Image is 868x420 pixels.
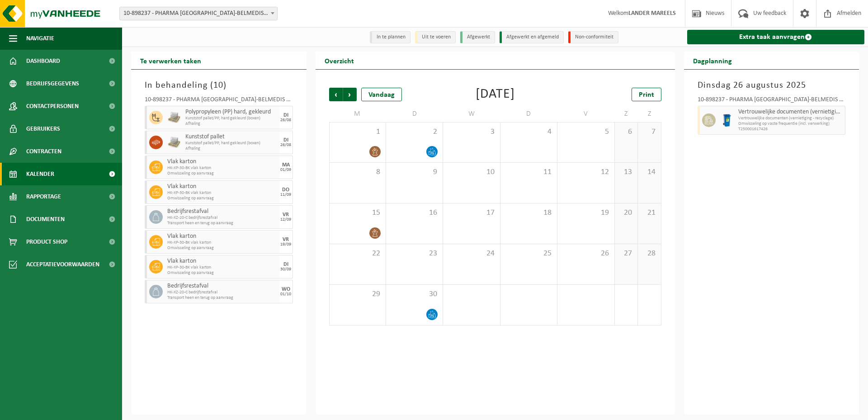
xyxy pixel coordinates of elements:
div: DI [283,137,288,143]
span: 9 [391,167,438,177]
div: 26/08 [280,118,291,123]
div: MA [282,162,290,168]
span: 24 [448,249,495,259]
span: Vlak karton [167,183,277,190]
span: Polypropyleen (PP) hard, gekleurd [185,109,277,116]
img: WB-0240-HPE-BE-09 [720,113,734,127]
h2: Dagplanning [684,52,741,69]
span: Rapportage [26,185,61,208]
span: Gebruikers [26,118,60,140]
span: Vlak karton [167,258,277,265]
li: Non-conformiteit [568,31,618,43]
td: Z [638,106,661,122]
div: DI [283,113,288,118]
li: Uit te voeren [415,31,456,43]
span: 18 [505,208,552,218]
span: HK-XP-30-BK vlak karton [167,190,277,196]
span: Omwisseling op vaste frequentie (incl. verwerking) [738,121,843,127]
span: Omwisseling op aanvraag [167,245,277,251]
td: M [329,106,386,122]
span: 26 [562,249,609,259]
span: 3 [448,127,495,137]
span: 8 [334,167,381,177]
h2: Te verwerken taken [131,52,210,69]
strong: LANDER MAREELS [628,10,676,17]
span: Vorige [329,88,343,101]
span: HK-XP-30-BK vlak karton [167,240,277,245]
a: Extra taak aanvragen [687,30,865,44]
span: 27 [619,249,633,259]
span: Vlak karton [167,158,277,165]
span: Product Shop [26,231,67,253]
span: 29 [334,289,381,299]
span: Vlak karton [167,233,277,240]
td: Z [615,106,638,122]
li: In te plannen [370,31,410,43]
td: D [500,106,557,122]
span: 5 [562,127,609,137]
span: Transport heen en terug op aanvraag [167,221,277,226]
span: Omwisseling op aanvraag [167,171,277,176]
span: Dashboard [26,50,60,72]
span: Transport heen en terug op aanvraag [167,295,277,301]
span: 28 [642,249,656,259]
span: Print [639,91,654,99]
div: DO [282,187,289,193]
span: 16 [391,208,438,218]
a: Print [632,88,661,101]
div: 10-898237 - PHARMA [GEOGRAPHIC_DATA]-BELMEDIS ZWIJNAARDE - ZWIJNAARDE [698,97,846,106]
span: 23 [391,249,438,259]
span: Omwisseling op aanvraag [167,270,277,276]
div: Vandaag [361,88,402,101]
td: D [386,106,443,122]
span: HK-XP-30-BK vlak karton [167,265,277,270]
span: 15 [334,208,381,218]
span: 25 [505,249,552,259]
span: Omwisseling op aanvraag [167,196,277,201]
span: 13 [619,167,633,177]
span: 11 [505,167,552,177]
img: LP-PA-00000-WDN-11 [167,111,181,124]
span: 22 [334,249,381,259]
div: 30/09 [280,267,291,272]
span: Vertrouwelijke documenten (vernietiging - recyclage) [738,116,843,121]
span: 21 [642,208,656,218]
span: 19 [562,208,609,218]
td: W [443,106,500,122]
span: T250001617426 [738,127,843,132]
span: 10 [448,167,495,177]
span: Kalender [26,163,54,185]
span: 2 [391,127,438,137]
span: 7 [642,127,656,137]
li: Afgewerkt [460,31,495,43]
span: Afhaling [185,146,277,151]
span: HK-XZ-20-C bedrijfsrestafval [167,290,277,295]
span: Kunststof pallet/PP, hard gekleurd (boxen) [185,141,277,146]
span: Bedrijfsgegevens [26,72,79,95]
span: Documenten [26,208,65,231]
div: [DATE] [476,88,515,101]
span: HK-XZ-20-C bedrijfsrestafval [167,215,277,221]
span: Navigatie [26,27,54,50]
div: 10-898237 - PHARMA [GEOGRAPHIC_DATA]-BELMEDIS ZWIJNAARDE - ZWIJNAARDE [145,97,293,106]
span: Vertrouwelijke documenten (vernietiging - recyclage) [738,109,843,116]
span: 14 [642,167,656,177]
div: DI [283,262,288,267]
span: 30 [391,289,438,299]
div: WO [282,287,290,292]
span: Volgende [343,88,357,101]
div: 01/10 [280,292,291,297]
h3: In behandeling ( ) [145,79,293,92]
span: Bedrijfsrestafval [167,283,277,290]
div: 01/09 [280,168,291,172]
span: 10-898237 - PHARMA BELGIUM-BELMEDIS ZWIJNAARDE - ZWIJNAARDE [119,7,278,20]
div: 19/09 [280,242,291,247]
span: Afhaling [185,121,277,127]
span: 12 [562,167,609,177]
img: LP-PA-00000-WDN-11 [167,136,181,149]
div: 11/09 [280,193,291,197]
td: V [557,106,614,122]
h2: Overzicht [316,52,363,69]
span: HK-XP-30-BK vlak karton [167,165,277,171]
div: VR [283,237,289,242]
